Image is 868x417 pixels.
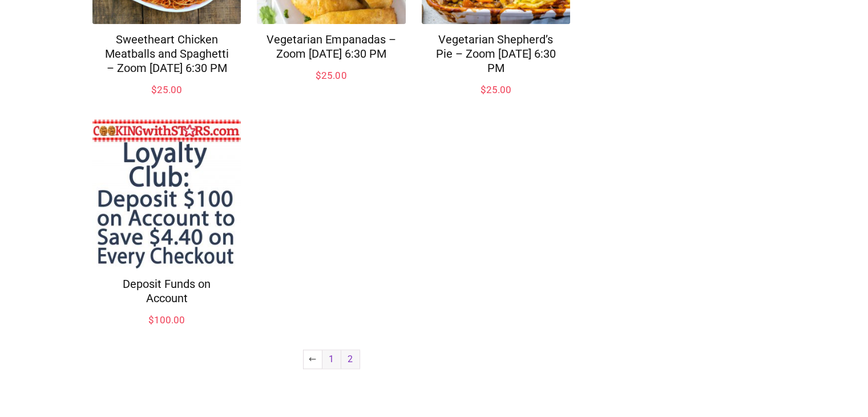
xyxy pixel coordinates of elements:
[322,350,341,368] a: Page 1
[92,119,241,268] img: Deposit Funds on Account
[105,33,229,75] a: Sweetheart Chicken Meatballs and Spaghetti – Zoom [DATE] 6:30 PM
[316,70,346,81] bdi: 25.00
[436,33,556,75] a: Vegetarian Shepherd’s Pie – Zoom [DATE] 6:30 PM
[151,84,182,95] bdi: 25.00
[148,314,185,326] bdi: 100.00
[304,350,322,368] a: ←
[148,314,154,326] span: $
[481,84,511,95] bdi: 25.00
[92,349,571,388] nav: Product Pagination
[151,84,157,95] span: $
[316,70,321,81] span: $
[123,277,211,305] a: Deposit Funds on Account
[267,33,395,61] a: Vegetarian Empanadas – Zoom [DATE] 6:30 PM
[481,84,486,95] span: $
[341,350,360,368] span: Page 2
